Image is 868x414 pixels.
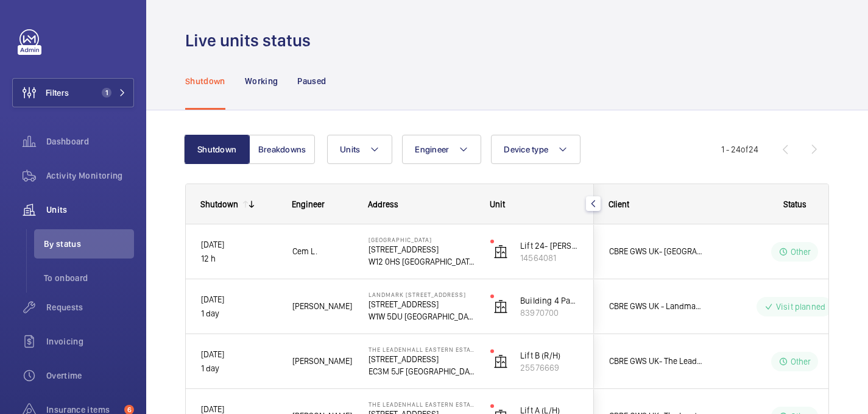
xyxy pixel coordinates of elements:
[369,236,475,243] p: [GEOGRAPHIC_DATA]
[520,252,579,264] p: 14564081
[297,75,326,87] p: Paused
[609,199,629,209] span: Client
[201,362,277,376] p: 1 day
[102,88,111,98] span: 1
[184,135,250,164] button: Shutdown
[609,244,703,259] span: CBRE GWS UK- [GEOGRAPHIC_DATA] ([GEOGRAPHIC_DATA])
[200,199,238,209] div: Shutdown
[186,224,594,279] div: Press SPACE to select this row.
[520,294,579,307] p: Building 4 Passenger Lift
[369,298,475,310] p: [STREET_ADDRESS]
[186,279,594,334] div: Press SPACE to select this row.
[46,369,134,382] span: Overtime
[201,238,277,252] p: [DATE]
[609,354,703,368] span: CBRE GWS UK- The Leadenhall Eastern Estate
[186,334,594,389] div: Press SPACE to select this row.
[368,199,398,209] span: Address
[369,353,475,365] p: [STREET_ADDRESS]
[493,244,508,259] img: elevator.svg
[292,199,325,209] span: Engineer
[44,238,134,250] span: By status
[520,240,579,252] p: Lift 24- [PERSON_NAME] Wing External Glass Building 201
[46,87,69,99] span: Filters
[520,307,579,319] p: 83970700
[46,204,134,216] span: Units
[369,365,475,377] p: EC3M 5JF [GEOGRAPHIC_DATA]
[609,299,703,313] span: CBRE GWS UK - Landmark [STREET_ADDRESS]
[493,354,508,369] img: elevator.svg
[402,135,481,164] button: Engineer
[46,170,134,182] span: Activity Monitoring
[721,145,758,154] span: 1 - 24 24
[741,145,749,154] span: of
[201,293,277,307] p: [DATE]
[340,145,360,154] span: Units
[490,199,579,209] div: Unit
[292,299,353,313] span: [PERSON_NAME]
[249,135,315,164] button: Breakdowns
[369,255,475,268] p: W12 0HS [GEOGRAPHIC_DATA]
[369,346,475,353] p: The Leadenhall Eastern Estate ([STREET_ADDRESS])
[520,349,579,362] p: Lift B (R/H)
[201,307,277,321] p: 1 day
[791,355,811,368] p: Other
[783,199,806,209] span: Status
[185,29,318,52] h1: Live units status
[46,335,134,348] span: Invoicing
[201,348,277,362] p: [DATE]
[46,135,134,148] span: Dashboard
[369,310,475,323] p: W1W 5DU [GEOGRAPHIC_DATA]
[44,272,134,284] span: To onboard
[327,135,392,164] button: Units
[776,301,825,313] p: Visit planned
[791,246,811,258] p: Other
[520,362,579,374] p: 25576669
[185,75,225,87] p: Shutdown
[46,301,134,313] span: Requests
[369,291,475,298] p: Landmark [STREET_ADDRESS]
[245,75,278,87] p: Working
[504,145,548,154] span: Device type
[493,299,508,314] img: elevator.svg
[369,243,475,255] p: [STREET_ADDRESS]
[491,135,580,164] button: Device type
[415,145,449,154] span: Engineer
[12,78,134,107] button: Filters1
[201,252,277,266] p: 12 h
[292,354,353,368] span: [PERSON_NAME]
[292,244,353,259] span: Cem L.
[369,401,475,408] p: The Leadenhall Eastern Estate ([STREET_ADDRESS])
